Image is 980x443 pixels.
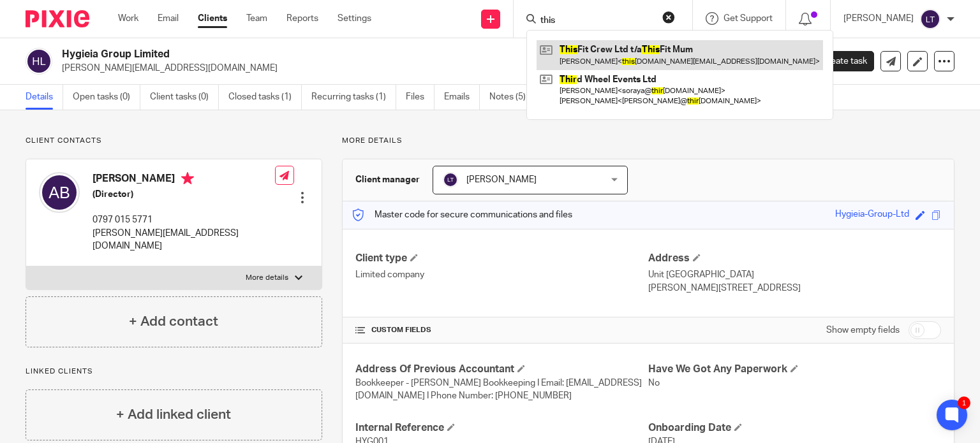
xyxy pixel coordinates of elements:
a: Recurring tasks (1) [311,85,396,110]
a: Work [118,12,138,25]
div: 1 [958,396,970,409]
a: Details [26,85,63,110]
button: Clear [662,11,675,24]
a: Emails [444,85,480,110]
h4: Internal Reference [355,421,648,435]
a: Team [246,12,267,25]
h2: Hygieia Group Limited [62,48,637,61]
p: More details [342,136,954,146]
h4: Onboarding Date [648,421,941,435]
h4: + Add contact [129,312,218,331]
input: Search [539,15,654,27]
h4: + Add linked client [116,405,231,425]
a: Notes (5) [489,85,536,110]
p: Unit [GEOGRAPHIC_DATA] [648,268,941,281]
a: Settings [338,12,371,25]
p: Limited company [355,268,648,281]
p: Client contacts [26,136,322,146]
a: Client tasks (0) [150,85,219,110]
h4: Address [648,252,941,265]
span: Get Support [724,14,773,23]
h5: (Director) [93,188,275,201]
h4: CUSTOM FIELDS [355,325,648,335]
span: Bookkeeper - [PERSON_NAME] Bookkeeping I Email: [EMAIL_ADDRESS][DOMAIN_NAME] I Phone Number: [PHO... [355,379,642,400]
p: [PERSON_NAME][EMAIL_ADDRESS][DOMAIN_NAME] [62,62,781,75]
a: Create task [800,51,874,71]
img: Pixie [26,10,89,27]
p: 0797 015 5771 [93,214,275,226]
a: Reports [286,12,318,25]
i: Primary [181,172,194,185]
span: [PERSON_NAME] [466,175,537,184]
p: [PERSON_NAME] [843,12,914,25]
a: Open tasks (0) [73,85,140,110]
img: svg%3E [26,48,52,75]
img: svg%3E [443,172,458,187]
p: Linked clients [26,367,322,377]
p: Master code for secure communications and files [352,208,572,221]
h3: Client manager [355,173,420,186]
a: Email [158,12,179,25]
h4: [PERSON_NAME] [93,172,275,188]
p: More details [246,273,288,283]
span: No [648,379,660,388]
p: [PERSON_NAME][EMAIL_ADDRESS][DOMAIN_NAME] [93,227,275,253]
img: svg%3E [39,172,80,213]
div: Hygieia-Group-Ltd [835,208,909,222]
img: svg%3E [920,9,940,29]
label: Show empty fields [826,324,900,337]
a: Closed tasks (1) [228,85,302,110]
h4: Address Of Previous Accountant [355,363,648,376]
h4: Client type [355,252,648,265]
p: [PERSON_NAME][STREET_ADDRESS] [648,282,941,294]
a: Files [406,85,434,110]
a: Clients [198,12,227,25]
h4: Have We Got Any Paperwork [648,363,941,376]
